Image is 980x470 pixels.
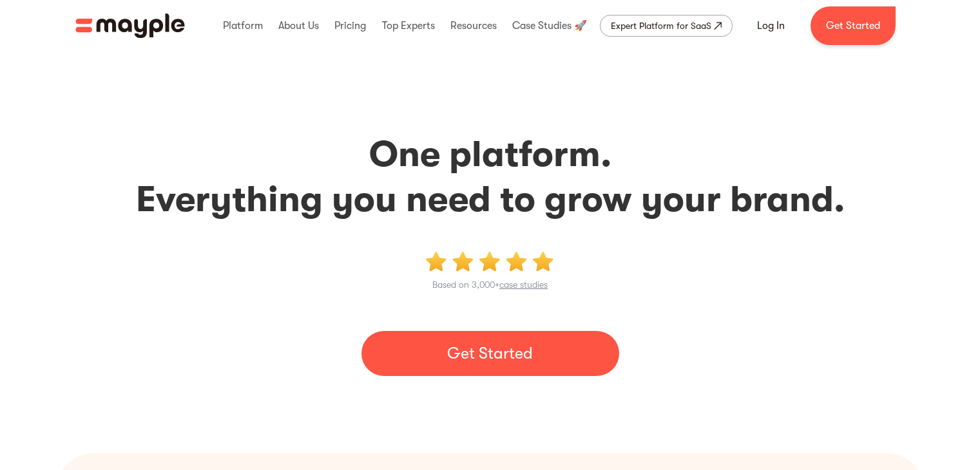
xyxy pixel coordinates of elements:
a: Get Started [811,6,896,45]
img: Mayple logo [75,14,185,38]
div: Expert Platform for SaaS [611,18,711,33]
h2: One platform. Everything you need to grow your brand. [59,132,922,222]
a: case studies [499,279,548,290]
a: Get Started [361,331,619,376]
a: Expert Platform for SaaS [600,15,733,37]
a: Log In [742,10,800,41]
p: Based on 3,000+ [432,277,548,292]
